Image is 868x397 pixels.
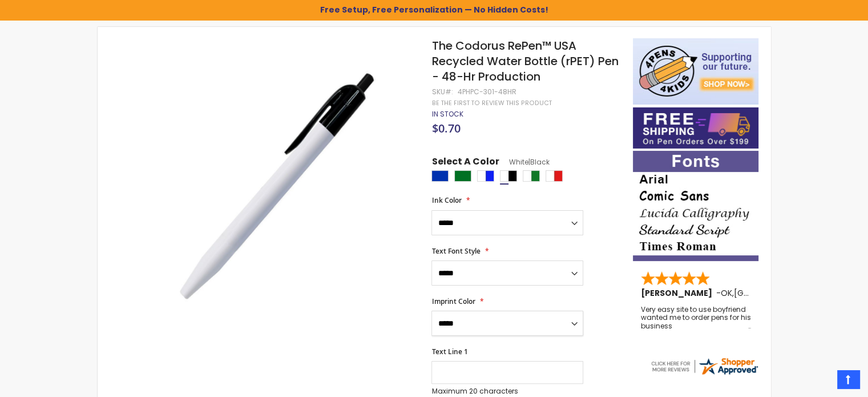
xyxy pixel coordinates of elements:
[721,287,732,299] span: OK
[431,246,480,256] span: Text Font Style
[431,38,618,85] span: The Codorus RePen™ USA Recycled Water Bottle (rPET) Pen - 48-Hr Production
[431,121,460,136] span: $0.70
[641,306,752,330] div: Very easy site to use boyfriend wanted me to order pens for his business
[120,37,416,334] img: 4ppca-usaeco-repen-usa-recycled-water-bottle-rpet-retractable-custom-pen_1_2.jpg
[431,170,449,182] div: Blue
[734,287,818,299] span: [GEOGRAPHIC_DATA]
[633,38,758,105] img: 4pens 4 kids
[431,347,467,356] span: Text Line 1
[431,195,461,205] span: Ink Color
[716,287,818,299] span: - ,
[457,87,516,97] div: 4PHPC-301-48HR
[431,109,463,119] span: In stock
[641,287,716,299] span: [PERSON_NAME]
[454,170,471,182] div: Green
[431,110,463,119] div: Availability
[500,170,517,182] div: White|Black
[431,387,583,396] p: Maximum 20 characters
[546,170,563,182] div: White|Red
[649,369,759,379] a: 4pens.com certificate URL
[523,170,540,182] div: White|Green
[431,296,475,306] span: Imprint Color
[774,366,868,397] iframe: Google Customer Reviews
[649,356,759,376] img: 4pens.com widget logo
[477,170,494,182] div: White|Blue
[431,87,453,97] strong: SKU
[633,107,758,149] img: Free shipping on orders over $199
[431,155,499,171] span: Select A Color
[431,99,551,107] a: Be the first to review this product
[633,151,758,261] img: font-personalization-examples
[499,157,549,167] span: White|Black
